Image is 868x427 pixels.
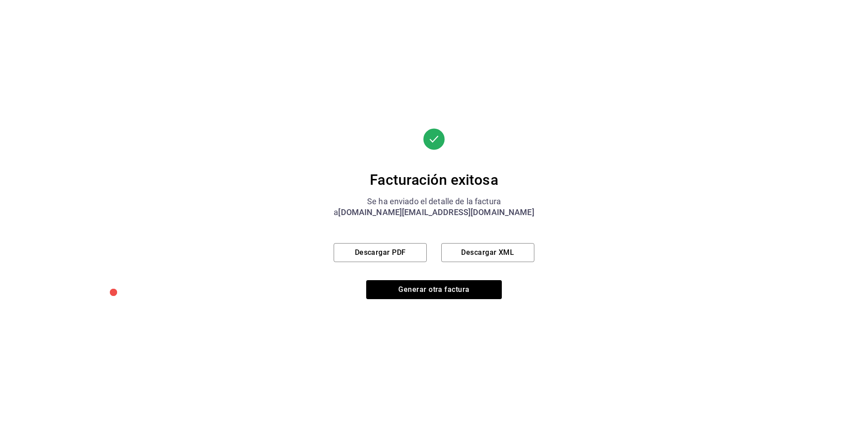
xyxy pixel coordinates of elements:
[338,207,534,217] span: [DOMAIN_NAME][EMAIL_ADDRESS][DOMAIN_NAME]
[334,207,534,218] div: a
[334,243,427,262] button: Descargar PDF
[334,171,534,189] div: Facturación exitosa
[441,243,534,262] button: Descargar XML
[334,196,534,207] div: Se ha enviado el detalle de la factura
[366,280,502,299] button: Generar otra factura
